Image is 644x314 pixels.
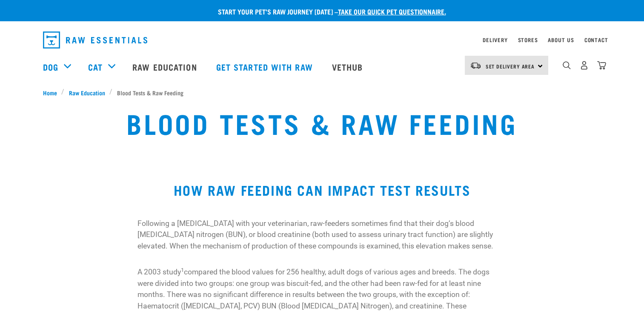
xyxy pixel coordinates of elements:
[43,88,601,97] nav: breadcrumbs
[338,9,446,13] a: take our quick pet questionnaire.
[88,60,103,73] a: Cat
[208,50,323,84] a: Get started with Raw
[483,38,507,41] a: Delivery
[323,50,374,84] a: Vethub
[124,50,207,84] a: Raw Education
[580,61,589,70] img: user.png
[126,107,518,138] h1: Blood Tests & Raw Feeding
[43,88,62,97] a: Home
[43,182,601,197] h2: HOW RAW FEEDING CAN IMPACT TEST RESULTS
[137,218,507,251] p: Following a [MEDICAL_DATA] with your veterinarian, raw-feeders sometimes find that their dog’s bl...
[548,38,574,41] a: About Us
[470,62,481,69] img: van-moving.png
[64,88,109,97] a: Raw Education
[486,65,535,68] span: Set Delivery Area
[43,31,147,49] img: Raw Essentials Logo
[43,60,58,73] a: Dog
[518,38,538,41] a: Stores
[597,61,606,70] img: home-icon@2x.png
[43,88,57,97] span: Home
[584,38,608,41] a: Contact
[36,28,608,52] nav: dropdown navigation
[181,267,184,273] sup: 1
[69,88,105,97] span: Raw Education
[563,61,571,69] img: home-icon-1@2x.png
